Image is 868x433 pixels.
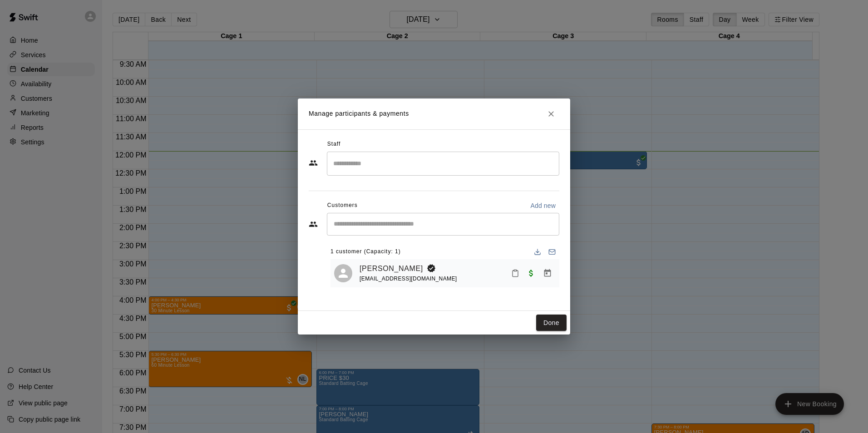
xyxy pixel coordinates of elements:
[327,198,358,213] span: Customers
[309,158,318,167] svg: Staff
[543,106,559,122] button: Close
[360,276,457,282] span: [EMAIL_ADDRESS][DOMAIN_NAME]
[327,137,340,152] span: Staff
[545,245,559,259] button: Email participants
[539,265,556,281] button: Manage bookings & payment
[309,109,409,118] p: Manage participants & payments
[330,245,401,259] span: 1 customer (Capacity: 1)
[309,220,318,229] svg: Customers
[427,264,436,273] svg: Booking Owner
[327,213,559,236] div: Start typing to search customers...
[523,269,539,276] span: Paid with Other
[530,245,545,259] button: Download list
[527,198,559,213] button: Add new
[508,266,523,281] button: Mark attendance
[536,315,567,331] button: Done
[360,263,423,275] a: [PERSON_NAME]
[327,152,559,176] div: Search staff
[334,264,352,282] div: Dan Nuzzi
[530,201,556,210] p: Add new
